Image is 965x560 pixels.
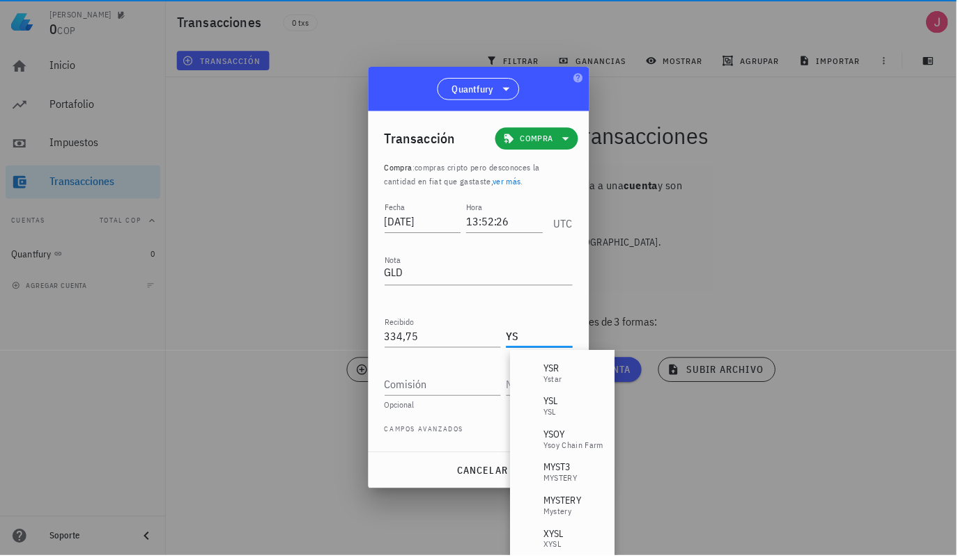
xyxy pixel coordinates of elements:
div: MYSTERY [548,498,587,512]
div: YSL [548,398,563,412]
span: Compra [525,133,557,147]
div: YSOY-icon [526,435,540,449]
span: Campos avanzados [388,428,468,442]
div: XYSL-icon [526,536,540,550]
div: ysoy chain farm [548,445,609,454]
p: : [388,162,578,190]
div: Ystar [548,378,567,387]
span: cancelar [460,468,512,481]
div: Opcional [388,404,578,413]
div: Mystery [548,512,587,520]
input: Moneda [511,376,575,399]
label: Nota [388,257,404,267]
div: YSOY [548,431,609,445]
div: Transacción [388,129,460,151]
div: MYSTERY [548,479,582,487]
div: MYSTERY-icon [526,502,540,516]
span: compras cripto pero desconoces la cantidad en fiat que gastaste, . [388,163,545,188]
div: UTC [553,204,578,239]
div: YSL [548,412,563,420]
div: xYSL [548,545,569,554]
span: Quantfury [456,83,497,97]
div: MYST3-icon [526,469,540,483]
button: cancelar [454,462,518,487]
div: YSL-icon [526,402,540,416]
a: ver más [497,177,526,188]
div: YSR [548,365,567,378]
div: XYSL [548,531,569,545]
div: MYST3 [548,465,582,479]
label: Hora [470,204,486,214]
div: YSR-icon [526,369,540,383]
label: Recibido [388,319,417,330]
input: Moneda [511,328,575,350]
span: Compra [388,163,416,174]
label: Fecha [388,204,408,214]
